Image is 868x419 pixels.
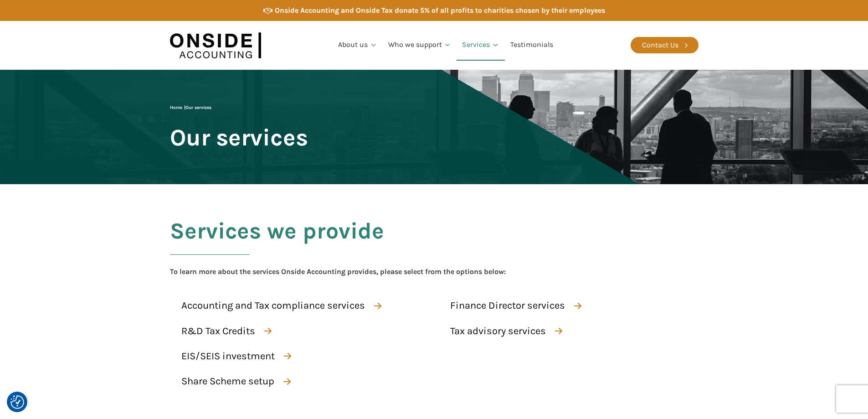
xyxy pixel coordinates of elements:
div: Finance Director services [450,298,565,314]
button: Consent Preferences [10,395,24,409]
a: Who we support [383,30,457,61]
div: Contact Us [642,39,678,51]
img: Onside Accounting [170,28,261,63]
a: Contact Us [631,37,699,53]
a: Tax advisory services [439,321,570,341]
a: About us [333,30,383,61]
div: Accounting and Tax compliance services [181,298,365,314]
div: R&D Tax Credits [181,323,255,339]
div: EIS/SEIS investment [181,348,275,364]
span: Our services [170,125,308,150]
div: Tax advisory services [450,323,546,339]
a: Share Scheme setup [170,371,299,392]
a: Testimonials [505,30,559,61]
a: Services [457,30,505,61]
div: Onside Accounting and Onside Tax donate 5% of all profits to charities chosen by their employees [275,5,605,16]
a: EIS/SEIS investment [170,346,299,367]
div: To learn more about the services Onside Accounting provides, please select from the options below: [170,266,506,278]
div: Share Scheme setup [181,373,274,389]
a: Home [170,105,182,110]
h2: Services we provide [170,218,384,266]
a: R&D Tax Credits [170,321,280,341]
a: Accounting and Tax compliance services [170,295,390,316]
a: Finance Director services [439,295,590,316]
img: Revisit consent button [10,395,24,409]
span: | [170,105,211,110]
span: Our services [185,105,211,110]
